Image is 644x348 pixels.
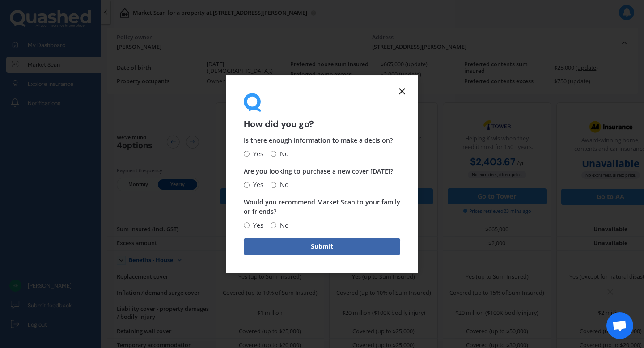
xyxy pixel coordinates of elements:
span: No [276,220,288,231]
button: Submit [244,238,400,255]
span: Yes [250,149,263,159]
span: Are you looking to purchase a new cover [DATE]? [244,167,393,175]
input: Yes [244,222,250,228]
span: Yes [250,179,263,190]
span: No [276,149,288,159]
input: No [271,222,276,228]
input: Yes [244,151,250,157]
span: No [276,179,288,190]
a: Open chat [606,312,633,339]
span: Would you recommend Market Scan to your family or friends? [244,198,400,216]
span: Is there enough information to make a decision? [244,136,393,144]
div: How did you go? [244,93,400,128]
span: Yes [250,220,263,231]
input: Yes [244,182,250,188]
input: No [271,182,276,188]
input: No [271,151,276,157]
